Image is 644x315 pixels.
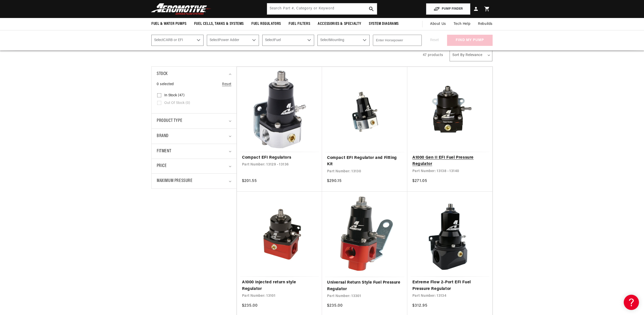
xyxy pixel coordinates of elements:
span: Stock [157,70,168,78]
summary: Stock (0 selected) [157,67,231,82]
a: Compact EFI Regulators [242,155,317,161]
span: Fuel Cells, Tanks & Systems [194,21,244,27]
a: Extreme Flow 2-Port EFI Fuel Pressure Regulator [412,279,487,292]
span: About Us [430,22,446,26]
select: Fuel [262,35,314,46]
span: 47 products [423,53,443,57]
span: Product type [157,117,182,125]
summary: Fuel & Water Pumps [148,18,190,30]
summary: Tech Help [450,18,474,30]
summary: Price [157,159,231,173]
span: Out of stock (0) [164,101,190,105]
summary: Maximum Pressure (0 selected) [157,174,231,189]
span: System Diagrams [369,21,399,27]
summary: Fuel Regulators [248,18,285,30]
summary: Rebuilds [474,18,496,30]
span: Maximum Pressure [157,177,193,185]
img: Aeromotive [150,3,213,15]
summary: Product type (0 selected) [157,114,231,128]
a: Compact EFI Regulator and Fitting Kit [327,155,402,168]
summary: System Diagrams [365,18,402,30]
span: Fuel Regulators [251,21,281,27]
select: Power Adder [207,35,259,46]
span: 0 selected [157,82,174,87]
summary: Fuel Filters [285,18,314,30]
select: CARB or EFI [151,35,204,46]
span: Brand [157,133,169,140]
select: Mounting [317,35,370,46]
span: Tech Help [454,21,470,27]
button: search button [366,3,377,14]
a: Universal Return Style Fuel Pressure Regulator [327,280,402,292]
a: A1000 Injected return style Regulator [242,279,317,292]
span: Fitment [157,148,171,155]
input: Enter Horsepower [373,35,422,46]
summary: Brand (0 selected) [157,129,231,144]
summary: Fuel Cells, Tanks & Systems [190,18,248,30]
summary: Accessories & Specialty [314,18,365,30]
span: Rebuilds [478,21,493,27]
a: Reset [222,82,231,87]
span: Fuel Filters [289,21,310,27]
a: A1000 Gen II EFI Fuel Pressure Regulator [412,155,487,168]
input: Search by Part Number, Category or Keyword [267,3,377,14]
span: Accessories & Specialty [318,21,361,27]
span: Fuel & Water Pumps [151,21,187,27]
span: Price [157,163,167,170]
button: PUMP FINDER [426,3,470,15]
span: In stock (47) [164,93,185,98]
summary: Fitment (0 selected) [157,144,231,159]
a: About Us [426,18,450,30]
